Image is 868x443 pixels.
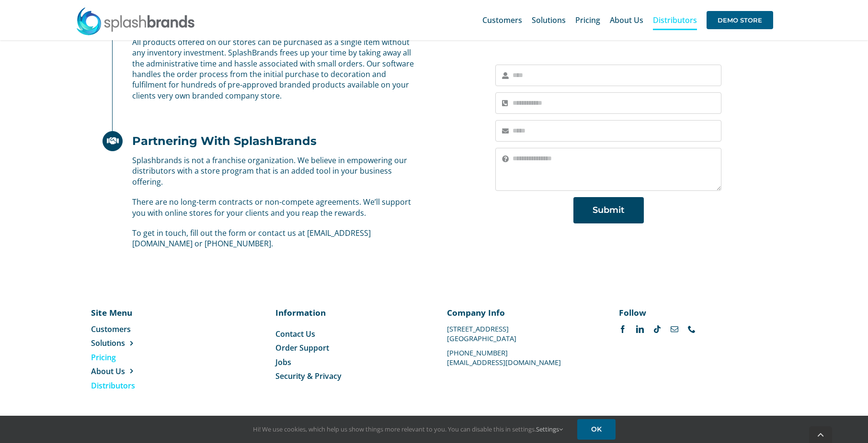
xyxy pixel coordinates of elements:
[482,16,522,24] span: Customers
[447,307,592,318] p: Company Info
[275,343,329,353] span: Order Support
[91,380,183,391] a: Distributors
[91,380,135,391] span: Distributors
[671,325,678,333] a: mail
[275,329,315,339] span: Contact Us
[707,11,773,29] span: DEMO STORE
[707,5,773,35] a: DEMO STORE
[91,352,183,363] a: Pricing
[275,343,421,353] a: Order Support
[91,324,131,334] span: Customers
[132,155,416,187] p: Splashbrands is not a franchise organization. We believe in empowering our distributors with a st...
[482,5,522,35] a: Customers
[536,425,563,433] a: Settings
[653,16,697,24] span: Distributors
[275,371,421,381] a: Security & Privacy
[132,37,416,101] p: All products offered on our stores can be purchased as a single item without any inventory invest...
[275,357,421,367] a: Jobs
[132,134,317,148] h2: Partnering With SplashBrands
[653,5,697,35] a: Distributors
[275,357,291,367] span: Jobs
[91,366,183,377] a: About Us
[573,197,644,223] button: Submit
[577,419,616,440] a: OK
[593,205,625,215] span: Submit
[76,7,195,35] img: SplashBrands.com Logo
[619,307,764,318] p: Follow
[253,425,563,433] span: Hi! We use cookies, which help us show things more relevant to you. You can disable this in setti...
[275,307,421,318] p: Information
[275,329,421,339] a: Contact Us
[91,366,125,377] span: About Us
[132,228,416,249] p: To get in touch, fill out the form or contact us at [EMAIL_ADDRESS][DOMAIN_NAME] or [PHONE_NUMBER].
[688,325,696,333] a: phone
[91,324,183,391] nav: Menu
[575,5,600,35] a: Pricing
[636,325,644,333] a: linkedin
[575,16,600,24] span: Pricing
[91,338,125,348] span: Solutions
[482,5,773,35] nav: Main Menu Sticky
[132,197,416,218] p: There are no long-term contracts or non-compete agreements. We’ll support you with online stores ...
[91,324,183,334] a: Customers
[532,16,566,24] span: Solutions
[91,352,116,363] span: Pricing
[275,329,421,382] nav: Menu
[653,325,661,333] a: tiktok
[619,325,627,333] a: facebook
[610,16,643,24] span: About Us
[275,371,342,381] span: Security & Privacy
[91,307,183,318] p: Site Menu
[91,338,183,348] a: Solutions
